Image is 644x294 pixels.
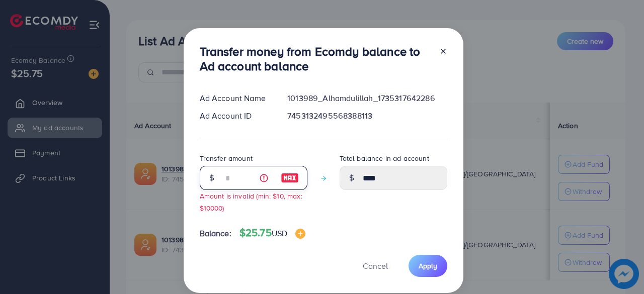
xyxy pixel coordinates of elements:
div: 1013989_Alhamdulillah_1735317642286 [279,92,455,104]
h3: Transfer money from Ecomdy balance to Ad account balance [200,44,431,73]
span: USD [272,228,287,239]
div: Ad Account ID [192,110,280,122]
label: Total balance in ad account [340,153,429,163]
img: image [295,229,305,239]
button: Apply [409,255,447,276]
div: Ad Account Name [192,92,280,104]
button: Cancel [350,255,400,276]
span: Apply [419,261,437,271]
div: 7453132495568388113 [279,110,455,122]
small: Amount is invalid (min: $10, max: $10000) [200,191,302,212]
span: Cancel [363,260,388,271]
span: Balance: [200,228,231,239]
label: Transfer amount [200,153,253,163]
h4: $25.75 [239,227,305,239]
img: image [281,172,299,184]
